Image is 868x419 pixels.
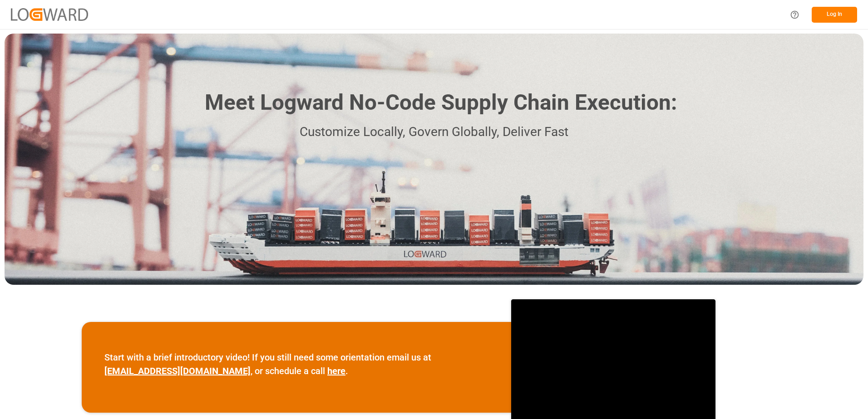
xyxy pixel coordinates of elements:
p: Customize Locally, Govern Globally, Deliver Fast [191,122,677,142]
img: Logward_new_orange.png [11,8,88,20]
a: here [327,365,345,376]
button: Log In [812,7,857,23]
button: Help Center [784,5,805,25]
h1: Meet Logward No-Code Supply Chain Execution: [205,87,677,119]
p: Start with a brief introductory video! If you still need some orientation email us at , or schedu... [104,351,488,378]
a: [EMAIL_ADDRESS][DOMAIN_NAME] [104,365,251,376]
